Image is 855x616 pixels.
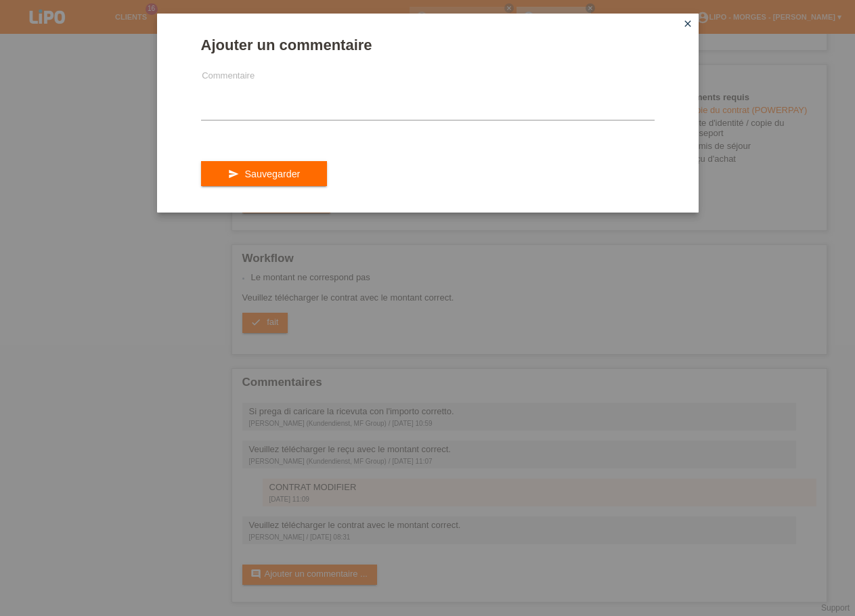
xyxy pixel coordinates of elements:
[679,17,697,32] a: close
[228,169,239,179] i: send
[201,161,328,187] button: send Sauvegarder
[201,37,655,53] h1: Ajouter un commentaire
[682,18,693,29] i: close
[244,169,300,179] span: Sauvegarder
